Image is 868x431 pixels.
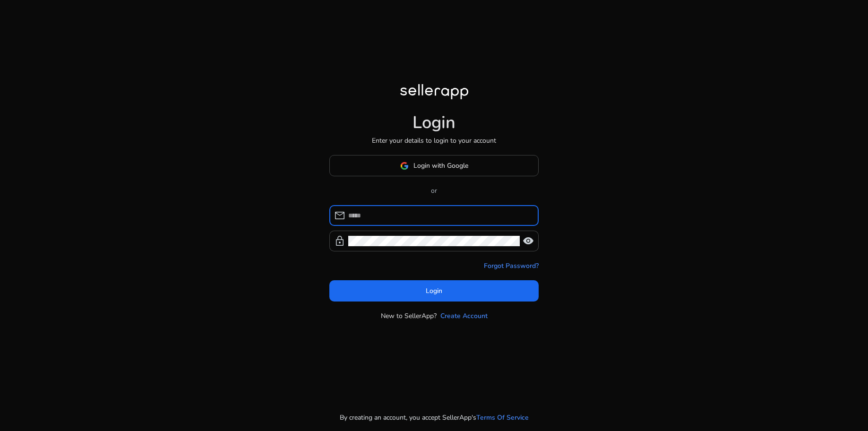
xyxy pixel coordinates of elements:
span: mail [334,210,345,221]
span: Login with Google [413,161,468,171]
p: Enter your details to login to your account [372,136,496,146]
a: Terms Of Service [476,413,529,422]
img: google-logo.svg [400,162,409,170]
span: lock [334,235,345,247]
button: Login [329,280,539,302]
a: Forgot Password? [484,261,539,271]
a: Create Account [440,311,488,321]
p: or [329,186,539,196]
span: Login [426,286,442,296]
p: New to SellerApp? [381,311,437,321]
span: visibility [523,235,534,247]
h1: Login [413,112,455,133]
button: Login with Google [329,155,539,176]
